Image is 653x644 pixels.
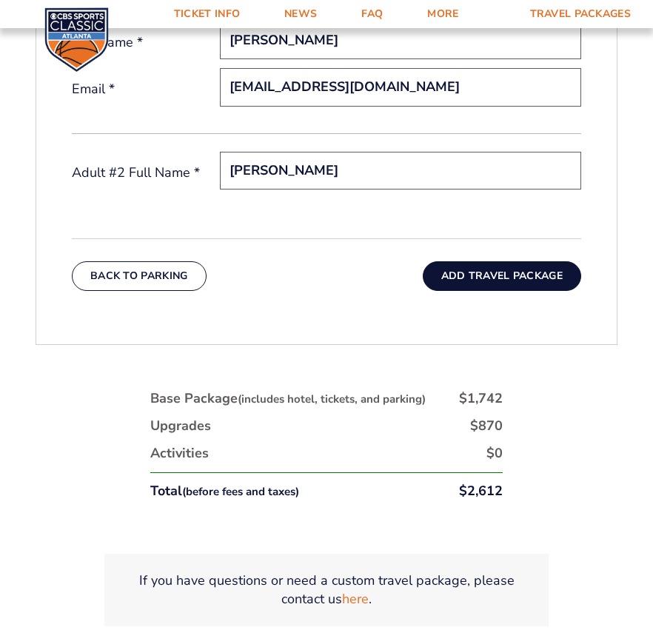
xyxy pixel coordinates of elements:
button: Back To Parking [72,261,207,291]
small: (includes hotel, tickets, and parking) [238,392,426,406]
div: $2,612 [459,482,503,500]
div: Total [150,482,299,500]
label: Email * [72,80,220,98]
p: If you have questions or need a custom travel package, please contact us . [122,571,531,608]
div: Upgrades [150,417,211,435]
label: Adult #2 Full Name * [72,164,220,182]
small: (before fees and taxes) [182,484,299,499]
div: Base Package [150,389,426,408]
div: Activities [150,444,209,463]
img: CBS Sports Classic [44,7,109,72]
label: Full Name * [72,33,220,52]
div: $0 [486,444,503,463]
button: Add Travel Package [423,261,581,291]
a: here [342,590,369,608]
div: $870 [470,417,503,435]
div: $1,742 [459,389,503,408]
